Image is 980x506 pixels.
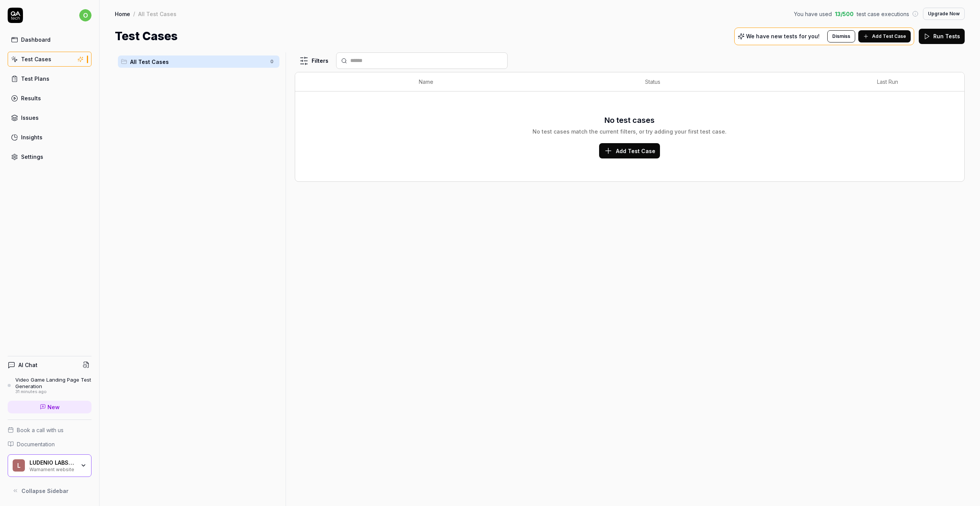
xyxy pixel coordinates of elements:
button: Collapse Sidebar [8,483,91,498]
h3: No test cases [604,114,655,126]
div: No test cases match the current filters, or try adding your first test case. [532,127,727,135]
span: 13 / 500 [835,10,854,18]
button: Filters [295,53,333,69]
a: Video Game Landing Page Test Generation31 minutes ago [8,377,91,394]
div: Video Game Landing Page Test Generation [15,377,91,389]
span: All Test Cases [130,58,266,66]
h1: Test Cases [115,28,178,45]
div: All Test Cases [138,10,176,18]
a: Issues [8,110,91,125]
a: Test Cases [8,52,91,67]
div: LUDENIO LABS LTD [29,459,75,466]
span: Book a call with us [17,426,64,434]
th: Name [411,72,637,91]
span: Add Test Case [616,147,655,155]
span: Documentation [17,440,55,448]
p: We have new tests for you! [746,34,820,39]
a: Insights [8,130,91,145]
div: Settings [21,153,43,161]
a: Settings [8,149,91,164]
div: Insights [21,133,42,141]
a: Results [8,91,91,106]
button: Upgrade Now [923,8,965,20]
h4: AI Chat [18,361,38,369]
span: 0 [267,57,276,66]
div: Test Plans [21,75,49,83]
div: Dashboard [21,36,51,44]
a: Home [115,10,130,18]
button: LLUDENIO LABS LTDWarnament website [8,454,91,477]
button: Run Tests [919,29,965,44]
div: Warnament website [29,466,75,472]
button: Add Test Case [858,30,911,42]
span: New [47,403,60,411]
a: New [8,401,91,413]
a: Documentation [8,440,91,448]
button: Add Test Case [599,143,660,158]
div: 31 minutes ago [15,389,91,395]
a: Dashboard [8,32,91,47]
a: Book a call with us [8,426,91,434]
th: Last Run [869,72,949,91]
span: L [13,459,25,472]
span: Add Test Case [872,33,906,40]
button: Dismiss [827,30,855,42]
div: Test Cases [21,55,51,63]
span: Collapse Sidebar [21,487,69,495]
div: / [133,10,135,18]
a: Test Plans [8,71,91,86]
span: o [79,9,91,21]
button: o [79,8,91,23]
div: Issues [21,114,39,122]
div: Results [21,94,41,102]
span: test case executions [857,10,909,18]
span: You have used [794,10,832,18]
th: Status [637,72,869,91]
